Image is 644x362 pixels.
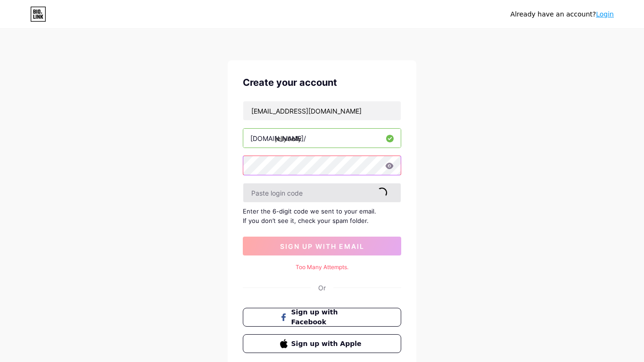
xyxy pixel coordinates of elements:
[243,237,401,255] button: sign up with email
[243,101,401,120] input: Email
[596,10,614,18] a: Login
[280,242,364,250] span: sign up with email
[291,339,364,349] span: Sign up with Apple
[243,183,401,202] input: Paste login code
[318,283,326,293] div: Or
[243,206,401,225] div: Enter the 6-digit code we sent to your email. If you don’t see it, check your spam folder.
[243,263,401,271] div: Too Many Attempts.
[291,307,364,327] span: Sign up with Facebook
[250,133,306,143] div: [DOMAIN_NAME]/
[243,75,401,90] div: Create your account
[243,129,401,148] input: username
[511,9,614,19] div: Already have an account?
[243,308,401,327] button: Sign up with Facebook
[243,334,401,353] button: Sign up with Apple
